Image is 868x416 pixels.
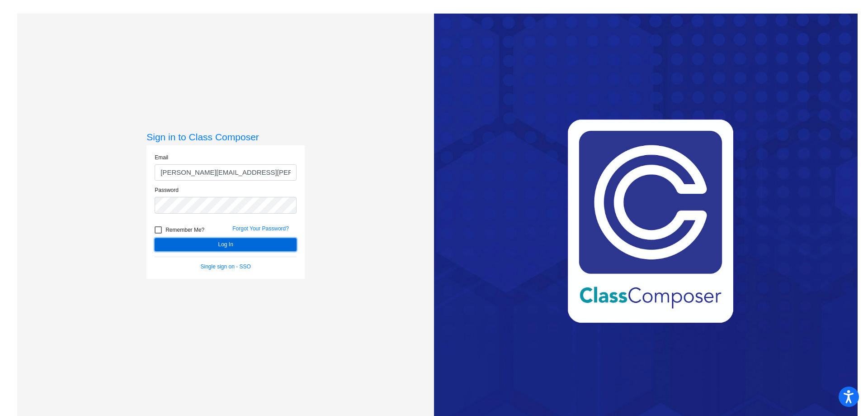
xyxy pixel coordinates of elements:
[155,153,168,162] label: Email
[155,238,297,251] button: Log In
[232,225,289,232] a: Forgot Your Password?
[146,131,305,143] h3: Sign in to Class Composer
[165,225,204,235] span: Remember Me?
[155,186,179,194] label: Password
[201,263,251,270] a: Single sign on - SSO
